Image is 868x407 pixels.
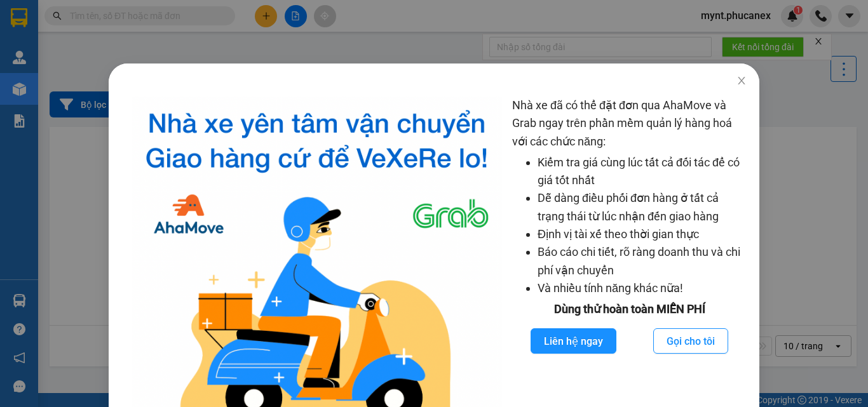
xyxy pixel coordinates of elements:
[736,76,747,86] span: close
[538,189,747,225] li: Dễ dàng điều phối đơn hàng ở tất cả trạng thái từ lúc nhận đến giao hàng
[538,154,747,190] li: Kiểm tra giá cùng lúc tất cả đối tác để có giá tốt nhất
[667,333,715,349] span: Gọi cho tôi
[512,300,747,318] div: Dùng thử hoàn toàn MIỄN PHÍ
[724,63,759,99] button: Close
[653,328,728,354] button: Gọi cho tôi
[538,225,747,243] li: Định vị tài xế theo thời gian thực
[538,243,747,279] li: Báo cáo chi tiết, rõ ràng doanh thu và chi phí vận chuyển
[538,279,747,297] li: Và nhiều tính năng khác nữa!
[544,333,603,349] span: Liên hệ ngay
[531,328,616,354] button: Liên hệ ngay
